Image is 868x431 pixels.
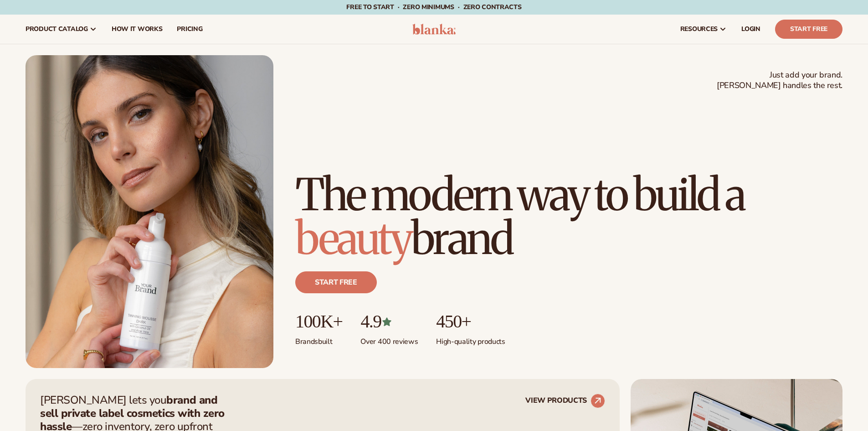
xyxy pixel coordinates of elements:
span: resources [680,26,718,33]
img: Female holding tanning mousse. [26,55,273,368]
p: 4.9 [360,312,418,332]
span: How It Works [112,26,163,33]
span: LOGIN [741,26,760,33]
a: pricing [169,15,210,44]
h1: The modern way to build a brand [295,173,842,260]
p: 100K+ [295,312,342,332]
img: logo [412,24,456,35]
span: Free to start · ZERO minimums · ZERO contracts [346,3,521,11]
p: Over 400 reviews [360,332,418,347]
p: Brands built [295,332,342,347]
span: product catalog [26,26,88,33]
a: VIEW PRODUCTS [525,394,605,408]
span: Just add your brand. [PERSON_NAME] handles the rest. [717,70,842,91]
a: Start free [295,271,377,293]
a: LOGIN [734,15,768,44]
p: 450+ [436,312,505,332]
span: pricing [177,26,202,33]
p: High-quality products [436,332,505,347]
a: Start Free [775,20,842,39]
span: beauty [295,211,411,266]
a: How It Works [104,15,170,44]
a: product catalog [18,15,104,44]
a: resources [673,15,734,44]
